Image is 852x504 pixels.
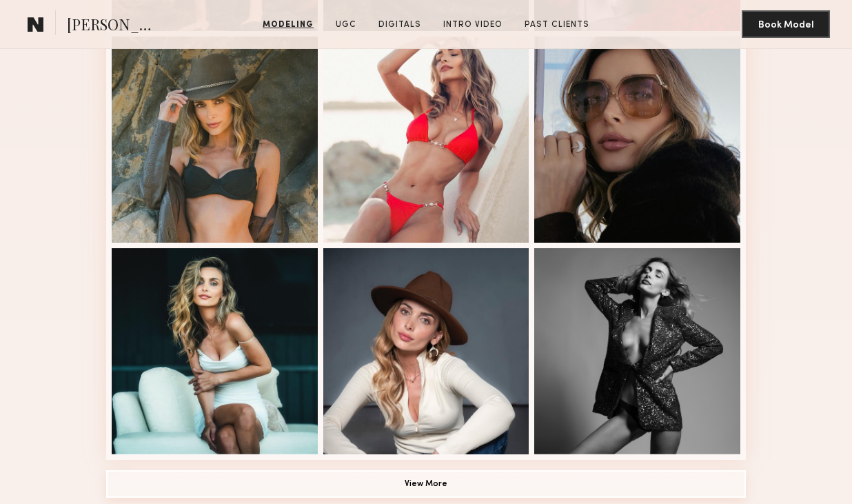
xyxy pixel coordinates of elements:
a: Digitals [373,19,427,31]
a: Past Clients [519,19,595,31]
span: [PERSON_NAME] [PERSON_NAME] [67,14,163,38]
a: Book Model [742,18,830,30]
a: UGC [330,19,362,31]
button: View More [106,470,746,498]
button: Book Model [742,10,830,38]
a: Modeling [257,19,319,31]
a: Intro Video [438,19,508,31]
